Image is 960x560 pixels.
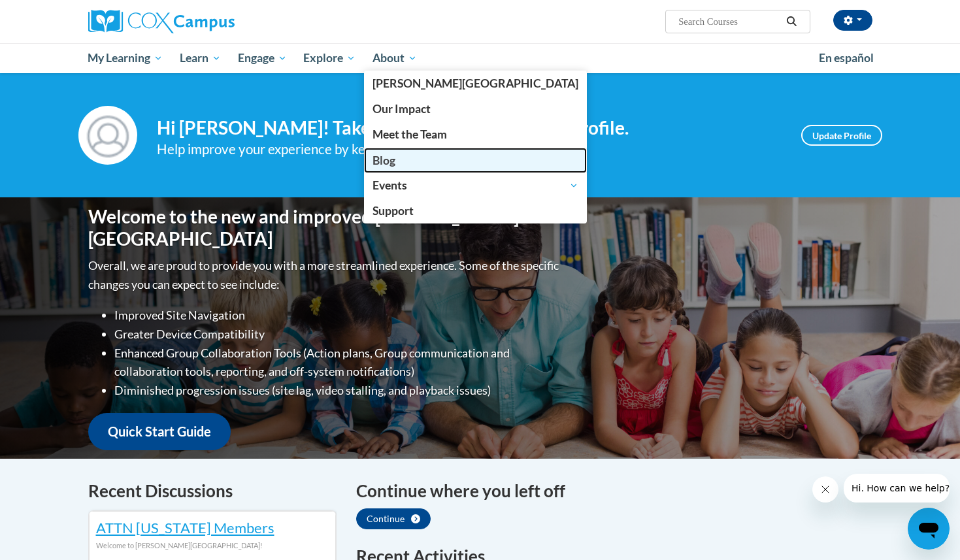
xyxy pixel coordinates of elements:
span: [PERSON_NAME][GEOGRAPHIC_DATA] [372,76,578,90]
span: Our Impact [372,102,431,116]
h1: Welcome to the new and improved [PERSON_NAME][GEOGRAPHIC_DATA] [88,206,562,250]
div: Help improve your experience by keeping your profile up to date. [157,139,782,160]
span: En español [819,51,874,65]
a: Our Impact [364,96,587,122]
a: Update Profile [801,125,882,146]
h4: Recent Discussions [88,478,337,504]
iframe: Message from company [844,474,950,502]
img: Cox Campus [88,10,235,33]
a: Support [364,198,587,223]
a: Learn [171,43,229,73]
span: Events [372,178,578,193]
div: Main menu [69,43,892,73]
span: Meet the Team [372,127,447,141]
span: Engage [238,50,287,66]
input: Search Courses [677,14,782,29]
a: My Learning [80,43,172,73]
button: Search [782,14,801,29]
img: Profile Image [78,106,137,165]
li: Greater Device Compatibility [114,325,562,344]
button: Account Settings [833,10,872,31]
a: Meet the Team [364,122,587,147]
li: Enhanced Group Collaboration Tools (Action plans, Group communication and collaboration tools, re... [114,344,562,382]
span: Explore [303,50,356,66]
a: Events [364,173,587,198]
button: Continue [356,508,431,529]
a: Engage [229,43,295,73]
a: En español [810,44,882,72]
iframe: Close message [812,476,838,502]
a: About [364,43,425,73]
h4: Continue where you left off [356,478,872,504]
li: Improved Site Navigation [114,306,562,325]
h4: Hi [PERSON_NAME]! Take a minute to review your profile. [157,117,782,139]
a: Blog [364,148,587,173]
span: Blog [372,154,395,167]
a: Cox Campus [88,10,337,33]
a: ATTN [US_STATE] Members [96,519,274,536]
div: Welcome to [PERSON_NAME][GEOGRAPHIC_DATA]! [96,538,329,553]
p: Overall, we are proud to provide you with a more streamlined experience. Some of the specific cha... [88,256,562,294]
a: Explore [295,43,364,73]
li: Diminished progression issues (site lag, video stalling, and playback issues) [114,381,562,400]
span: Learn [180,50,221,66]
span: Support [372,204,414,218]
a: Quick Start Guide [88,413,231,450]
span: My Learning [88,50,163,66]
iframe: Button to launch messaging window [908,508,950,550]
span: About [372,50,417,66]
a: Cox Campus [364,71,587,96]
